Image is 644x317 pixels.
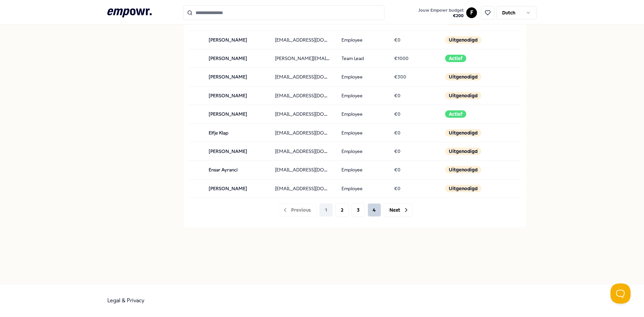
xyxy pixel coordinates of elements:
span: € 0 [394,167,400,172]
span: € 0 [394,130,400,136]
span: € 0 [394,93,400,98]
td: [PERSON_NAME] [203,68,270,86]
div: Uitgenodigd [445,92,481,99]
td: [PERSON_NAME] [203,179,270,198]
span: € 1000 [394,56,409,61]
td: [EMAIL_ADDRESS][DOMAIN_NAME] [270,123,336,142]
td: [EMAIL_ADDRESS][DOMAIN_NAME] [270,142,336,161]
button: 4 [368,203,381,217]
td: Employee [336,142,389,161]
div: Uitgenodigd [445,73,481,81]
td: [EMAIL_ADDRESS][DOMAIN_NAME] [270,86,336,105]
div: Actief [445,55,466,62]
td: Employee [336,86,389,105]
span: € 0 [394,186,400,191]
td: [EMAIL_ADDRESS][DOMAIN_NAME] [270,68,336,86]
td: [EMAIL_ADDRESS][DOMAIN_NAME] [270,31,336,49]
input: Search for products, categories or subcategories [183,5,384,20]
button: 2 [335,203,349,217]
button: Next [384,203,413,217]
td: Employee [336,179,389,198]
td: [EMAIL_ADDRESS][DOMAIN_NAME] [270,179,336,198]
td: Employee [336,123,389,142]
a: Legal & Privacy [107,297,145,304]
span: € 200 [418,13,464,18]
td: [PERSON_NAME] [203,86,270,105]
div: Uitgenodigd [445,129,481,137]
td: [EMAIL_ADDRESS][DOMAIN_NAME] [270,161,336,179]
td: [PERSON_NAME] [203,142,270,161]
iframe: Help Scout Beacon - Open [610,283,631,304]
td: [PERSON_NAME][EMAIL_ADDRESS][DOMAIN_NAME] [270,49,336,68]
span: € 300 [394,74,406,80]
button: F [466,7,477,18]
span: € 0 [394,149,400,154]
div: Actief [445,110,466,118]
span: Jouw Empowr budget [418,8,464,13]
td: [PERSON_NAME] [203,49,270,68]
button: Jouw Empowr budget€200 [417,6,465,20]
div: Uitgenodigd [445,166,481,173]
td: [PERSON_NAME] [203,105,270,123]
td: [EMAIL_ADDRESS][DOMAIN_NAME] [270,105,336,123]
td: Employee [336,105,389,123]
td: Employee [336,161,389,179]
div: Uitgenodigd [445,36,481,44]
div: Uitgenodigd [445,148,481,155]
td: Elfje Klap [203,123,270,142]
td: Team Lead [336,49,389,68]
span: € 0 [394,37,400,43]
td: Ensar Ayranci [203,161,270,179]
td: Employee [336,68,389,86]
button: 3 [352,203,365,217]
td: Employee [336,31,389,49]
a: Jouw Empowr budget€200 [416,6,466,20]
td: [PERSON_NAME] [203,31,270,49]
span: € 0 [394,111,400,117]
div: Uitgenodigd [445,185,481,192]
